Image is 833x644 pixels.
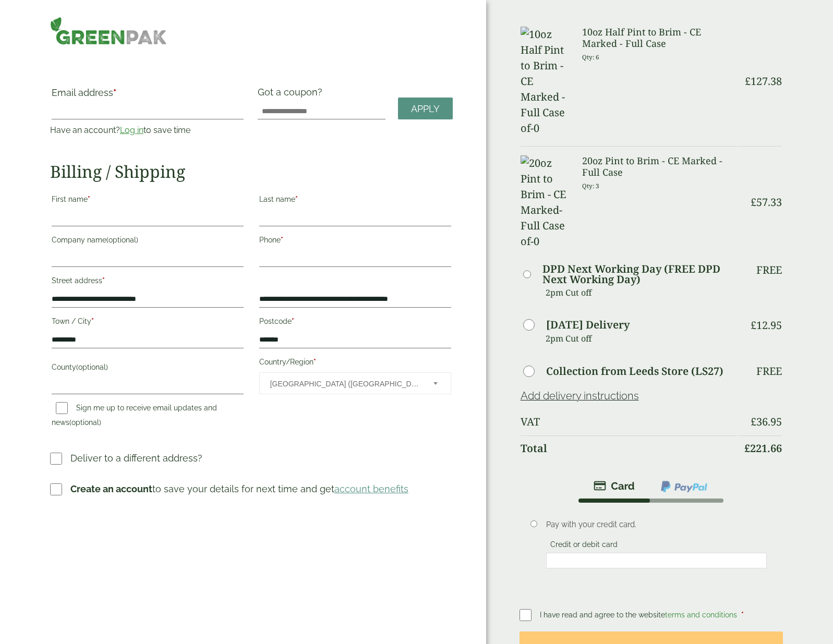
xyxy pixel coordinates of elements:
[582,155,737,178] h3: 20oz Pint to Brim - CE Marked - Full Case
[665,611,737,619] a: terms and conditions
[313,358,316,366] abbr: required
[258,87,327,103] label: Got a coupon?
[102,276,105,285] abbr: required
[594,480,635,492] img: stripe.png
[751,318,756,332] span: £
[52,404,217,430] label: Sign me up to receive email updates and news
[52,273,244,291] label: Street address
[70,483,152,494] strong: Create an account
[660,480,708,493] img: ppcp-gateway.png
[521,155,570,249] img: 20oz Pint to Brim - CE Marked-Full Case of-0
[50,17,167,45] img: GreenPak Supplies
[745,74,782,88] bdi: 127.38
[542,264,737,285] label: DPD Next Working Day (FREE DPD Next Working Day)
[745,74,751,88] span: £
[91,317,94,325] abbr: required
[549,556,764,565] iframe: Secure payment input frame
[751,415,782,429] bdi: 36.95
[546,331,738,346] p: 2pm Cut off
[50,124,245,137] p: Have an account? to save time
[259,314,451,332] label: Postcode
[52,233,244,250] label: Company name
[295,195,298,203] abbr: required
[292,317,294,325] abbr: required
[540,611,739,619] span: I have read and agree to the website
[751,195,782,209] bdi: 57.33
[546,519,767,530] p: Pay with your credit card.
[744,441,782,455] bdi: 221.66
[582,182,599,190] small: Qty: 3
[70,451,202,465] p: Deliver to a different address?
[259,372,451,394] span: Country/Region
[56,402,68,414] input: Sign me up to receive email updates and news(optional)
[270,373,419,395] span: United Kingdom (UK)
[741,611,744,619] abbr: required
[751,318,782,332] bdi: 12.95
[744,441,750,455] span: £
[88,195,90,203] abbr: required
[751,195,756,209] span: £
[76,363,108,371] span: (optional)
[120,125,143,135] a: Log in
[259,233,451,250] label: Phone
[52,314,244,332] label: Town / City
[751,415,756,429] span: £
[50,162,453,181] h2: Billing / Shipping
[582,53,599,61] small: Qty: 6
[259,355,451,372] label: Country/Region
[281,236,283,244] abbr: required
[69,418,101,427] span: (optional)
[52,360,244,378] label: County
[106,236,138,244] span: (optional)
[113,87,116,98] abbr: required
[521,435,738,461] th: Total
[259,192,451,210] label: Last name
[756,264,782,276] p: Free
[546,540,622,552] label: Credit or debit card
[546,285,738,300] p: 2pm Cut off
[521,27,570,136] img: 10oz Half Pint to Brim - CE Marked -Full Case of-0
[52,88,244,103] label: Email address
[546,366,723,376] label: Collection from Leeds Store (LS27)
[70,482,408,496] p: to save your details for next time and get
[756,365,782,378] p: Free
[582,27,737,49] h3: 10oz Half Pint to Brim - CE Marked - Full Case
[52,192,244,210] label: First name
[521,409,738,434] th: VAT
[334,483,408,494] a: account benefits
[546,320,630,330] label: [DATE] Delivery
[521,390,639,402] a: Add delivery instructions
[411,103,440,115] span: Apply
[398,98,453,120] a: Apply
